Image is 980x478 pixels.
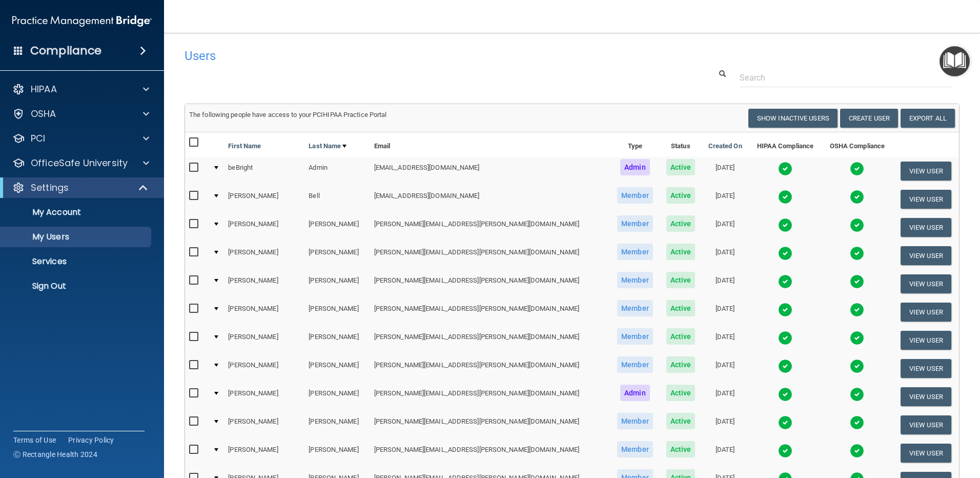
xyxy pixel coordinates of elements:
[778,246,792,261] img: tick.e7d51cea.svg
[666,413,696,429] span: Active
[666,244,696,260] span: Active
[708,140,742,152] a: Created On
[702,411,749,439] td: [DATE]
[370,213,610,242] td: [PERSON_NAME][EMAIL_ADDRESS][PERSON_NAME][DOMAIN_NAME]
[666,187,696,204] span: Active
[370,439,610,467] td: [PERSON_NAME][EMAIL_ADDRESS][PERSON_NAME][DOMAIN_NAME]
[620,385,650,401] span: Admin
[702,213,749,242] td: [DATE]
[224,270,304,298] td: [PERSON_NAME]
[666,215,696,232] span: Active
[31,182,69,194] p: Settings
[7,256,147,267] p: Services
[901,415,951,434] button: View User
[850,303,864,317] img: tick.e7d51cea.svg
[901,387,951,406] button: View User
[778,303,792,317] img: tick.e7d51cea.svg
[901,109,955,128] a: Export All
[12,108,149,120] a: OSHA
[617,244,653,260] span: Member
[12,11,152,31] img: PMB logo
[7,281,147,291] p: Sign Out
[702,439,749,467] td: [DATE]
[304,270,370,298] td: [PERSON_NAME]
[31,157,128,169] p: OfficeSafe University
[850,190,864,204] img: tick.e7d51cea.svg
[748,109,838,128] button: Show Inactive Users
[778,218,792,232] img: tick.e7d51cea.svg
[850,246,864,261] img: tick.e7d51cea.svg
[617,356,653,373] span: Member
[778,274,792,289] img: tick.e7d51cea.svg
[370,326,610,354] td: [PERSON_NAME][EMAIL_ADDRESS][PERSON_NAME][DOMAIN_NAME]
[901,190,951,209] button: View User
[702,354,749,383] td: [DATE]
[666,328,696,345] span: Active
[309,140,346,152] a: Last Name
[68,435,114,445] a: Privacy Policy
[740,68,952,87] input: Search
[31,108,56,120] p: OSHA
[850,444,864,458] img: tick.e7d51cea.svg
[185,49,630,63] h4: Users
[304,242,370,270] td: [PERSON_NAME]
[224,157,304,185] td: beBright
[702,242,749,270] td: [DATE]
[224,411,304,439] td: [PERSON_NAME]
[901,162,951,181] button: View User
[31,83,57,95] p: HIPAA
[13,435,56,445] a: Terms of Use
[304,326,370,354] td: [PERSON_NAME]
[666,300,696,316] span: Active
[370,132,610,157] th: Email
[7,232,147,242] p: My Users
[31,132,45,145] p: PCI
[617,300,653,316] span: Member
[840,109,898,128] button: Create User
[224,326,304,354] td: [PERSON_NAME]
[702,157,749,185] td: [DATE]
[778,331,792,345] img: tick.e7d51cea.svg
[901,444,951,463] button: View User
[370,383,610,411] td: [PERSON_NAME][EMAIL_ADDRESS][PERSON_NAME][DOMAIN_NAME]
[778,359,792,373] img: tick.e7d51cea.svg
[702,270,749,298] td: [DATE]
[850,274,864,289] img: tick.e7d51cea.svg
[666,159,696,175] span: Active
[304,298,370,326] td: [PERSON_NAME]
[620,159,650,175] span: Admin
[189,111,387,118] span: The following people have access to your PCIHIPAA Practice Portal
[304,383,370,411] td: [PERSON_NAME]
[778,444,792,458] img: tick.e7d51cea.svg
[610,132,660,157] th: Type
[224,213,304,242] td: [PERSON_NAME]
[30,44,101,58] h4: Compliance
[224,242,304,270] td: [PERSON_NAME]
[370,354,610,383] td: [PERSON_NAME][EMAIL_ADDRESS][PERSON_NAME][DOMAIN_NAME]
[702,383,749,411] td: [DATE]
[666,356,696,373] span: Active
[901,331,951,350] button: View User
[370,157,610,185] td: [EMAIL_ADDRESS][DOMAIN_NAME]
[940,46,970,76] button: Open Resource Center
[13,449,97,460] span: Ⓒ Rectangle Health 2024
[370,185,610,213] td: [EMAIL_ADDRESS][DOMAIN_NAME]
[370,270,610,298] td: [PERSON_NAME][EMAIL_ADDRESS][PERSON_NAME][DOMAIN_NAME]
[304,354,370,383] td: [PERSON_NAME]
[12,157,149,169] a: OfficeSafe University
[901,303,951,322] button: View User
[850,218,864,232] img: tick.e7d51cea.svg
[617,215,653,232] span: Member
[304,213,370,242] td: [PERSON_NAME]
[617,441,653,457] span: Member
[660,132,702,157] th: Status
[666,441,696,457] span: Active
[224,354,304,383] td: [PERSON_NAME]
[778,162,792,176] img: tick.e7d51cea.svg
[617,187,653,204] span: Member
[901,218,951,237] button: View User
[666,385,696,401] span: Active
[901,246,951,265] button: View User
[850,387,864,402] img: tick.e7d51cea.svg
[901,359,951,378] button: View User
